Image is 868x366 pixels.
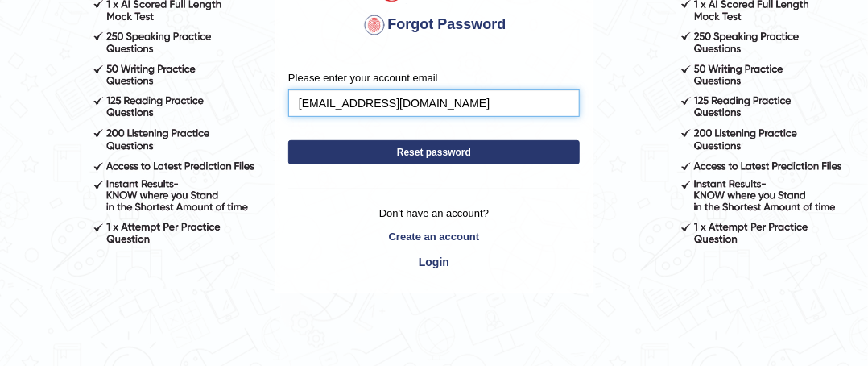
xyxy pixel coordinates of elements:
a: Login [288,248,580,276]
label: Please enter your account email [288,70,438,85]
p: Don't have an account? [288,206,580,221]
button: Reset password [288,140,580,164]
a: Create an account [288,229,580,244]
span: Forgot Password [362,16,506,32]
